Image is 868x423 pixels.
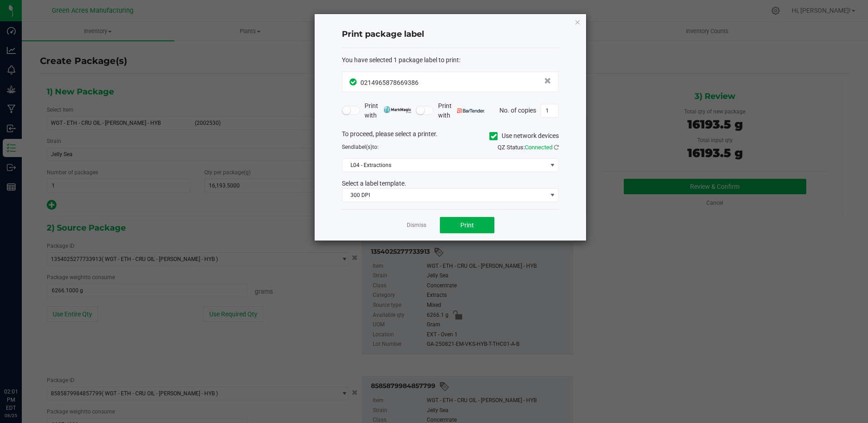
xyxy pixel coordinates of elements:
[498,144,559,151] span: QZ Status:
[335,129,566,143] div: To proceed, please select a printer.
[457,108,485,113] img: bartender.png
[407,221,426,229] a: Dismiss
[342,56,459,64] span: You have selected 1 package label to print
[342,55,559,65] div: :
[365,101,411,120] span: Print with
[335,179,566,188] div: Select a label template.
[342,189,547,202] span: 300 DPI
[360,79,419,86] span: 0214965878669386
[489,131,559,141] label: Use network devices
[342,29,559,40] h4: Print package label
[350,77,358,87] span: In Sync
[438,101,485,120] span: Print with
[440,217,494,233] button: Print
[499,106,536,113] span: No. of copies
[384,106,411,113] img: mark_magic_cybra.png
[525,144,552,151] span: Connected
[354,144,372,150] span: label(s)
[342,159,547,172] span: L04 - Extractions
[460,221,474,229] span: Print
[342,144,379,150] span: Send to:
[9,350,36,378] iframe: Resource center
